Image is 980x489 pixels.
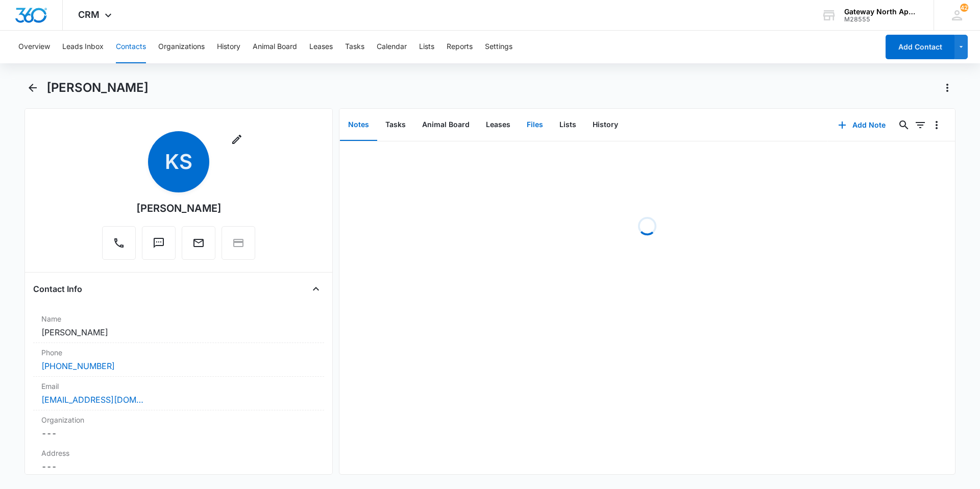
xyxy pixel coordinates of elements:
[377,31,407,63] button: Calendar
[253,31,297,63] button: Animal Board
[182,226,215,260] button: Email
[928,117,945,133] button: Overflow Menu
[886,35,954,59] button: Add Contact
[377,109,414,141] button: Tasks
[41,414,316,425] label: Organization
[33,410,324,444] div: Organization---
[41,381,316,392] label: Email
[142,226,176,260] button: Text
[844,16,919,23] div: account id
[41,427,316,439] dd: ---
[485,31,512,63] button: Settings
[447,31,473,63] button: Reports
[18,31,50,63] button: Overview
[896,117,912,133] button: Search...
[41,460,316,473] dd: ---
[939,80,955,96] button: Actions
[309,31,333,63] button: Leases
[308,281,324,297] button: Close
[519,109,551,141] button: Files
[136,201,222,216] div: [PERSON_NAME]
[46,80,149,95] h1: [PERSON_NAME]
[345,31,364,63] button: Tasks
[41,313,316,324] label: Name
[142,242,176,251] a: Text
[33,444,324,477] div: Address---
[41,448,316,458] label: Address
[419,31,434,63] button: Lists
[340,109,377,141] button: Notes
[62,31,104,63] button: Leads Inbox
[33,343,324,377] div: Phone[PHONE_NUMBER]
[116,31,146,63] button: Contacts
[478,109,519,141] button: Leases
[33,309,324,343] div: Name[PERSON_NAME]
[182,242,215,251] a: Email
[24,80,40,96] button: Back
[584,109,626,141] button: History
[844,8,919,16] div: account name
[102,242,136,251] a: Call
[414,109,478,141] button: Animal Board
[158,31,205,63] button: Organizations
[102,226,136,260] button: Call
[41,347,316,358] label: Phone
[828,113,896,137] button: Add Note
[912,117,928,133] button: Filters
[960,4,968,12] div: notifications count
[41,360,115,372] a: [PHONE_NUMBER]
[217,31,240,63] button: History
[41,326,316,338] dd: [PERSON_NAME]
[148,131,209,192] span: KS
[33,377,324,410] div: Email[EMAIL_ADDRESS][DOMAIN_NAME]
[41,394,143,406] a: [EMAIL_ADDRESS][DOMAIN_NAME]
[78,9,100,20] span: CRM
[33,283,82,295] h4: Contact Info
[960,4,968,12] span: 42
[551,109,584,141] button: Lists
